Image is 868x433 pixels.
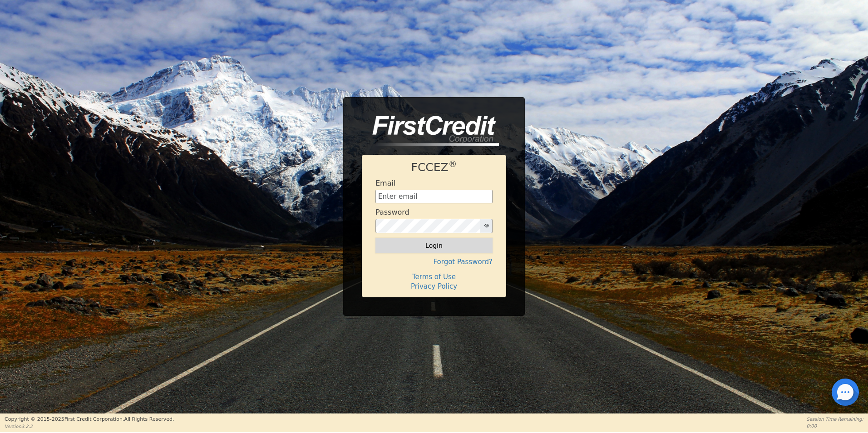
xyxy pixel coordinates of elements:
[124,416,174,422] span: All Rights Reserved.
[449,159,457,169] sup: ®
[807,423,863,429] p: 0:00
[807,416,863,423] p: Session Time Remaining:
[5,416,174,423] p: Copyright © 2015- 2025 First Credit Corporation.
[362,116,499,146] img: logo-CMu_cnol.png
[375,190,493,203] input: Enter email
[375,208,409,216] h4: Password
[375,273,493,281] h4: Terms of Use
[375,219,481,233] input: password
[375,282,493,290] h4: Privacy Policy
[5,423,174,430] p: Version 3.2.2
[375,238,493,253] button: Login
[375,179,395,187] h4: Email
[375,258,493,266] h4: Forgot Password?
[375,161,493,174] h1: FCCEZ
